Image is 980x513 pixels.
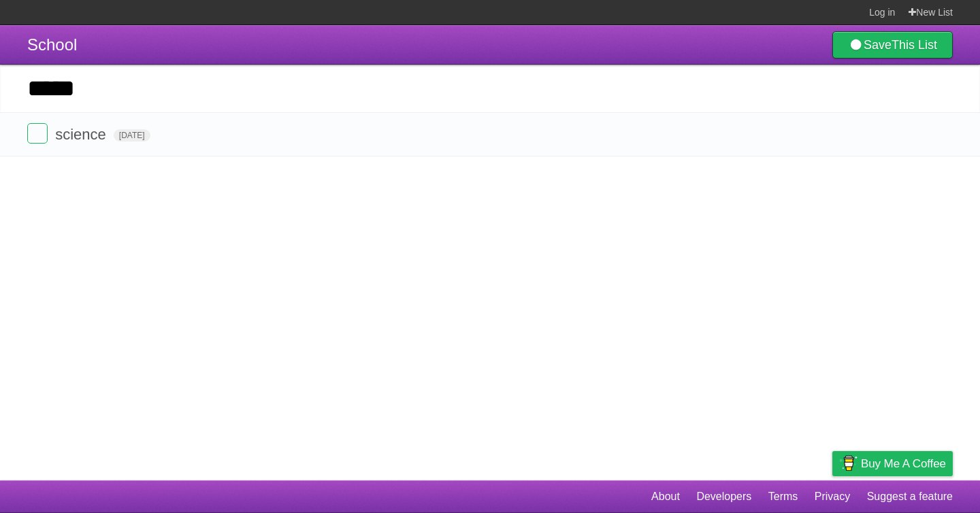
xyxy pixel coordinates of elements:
a: Suggest a feature [867,484,953,510]
span: School [27,35,77,54]
a: Terms [768,484,798,510]
a: SaveThis List [832,31,953,59]
label: Done [27,123,48,144]
a: About [651,484,680,510]
a: Buy me a coffee [832,451,953,476]
a: Privacy [815,484,850,510]
b: This List [892,38,937,52]
span: Buy me a coffee [861,452,946,476]
span: [DATE] [114,129,150,142]
span: science [55,126,110,143]
img: Buy me a coffee [839,452,857,475]
a: Developers [696,484,751,510]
